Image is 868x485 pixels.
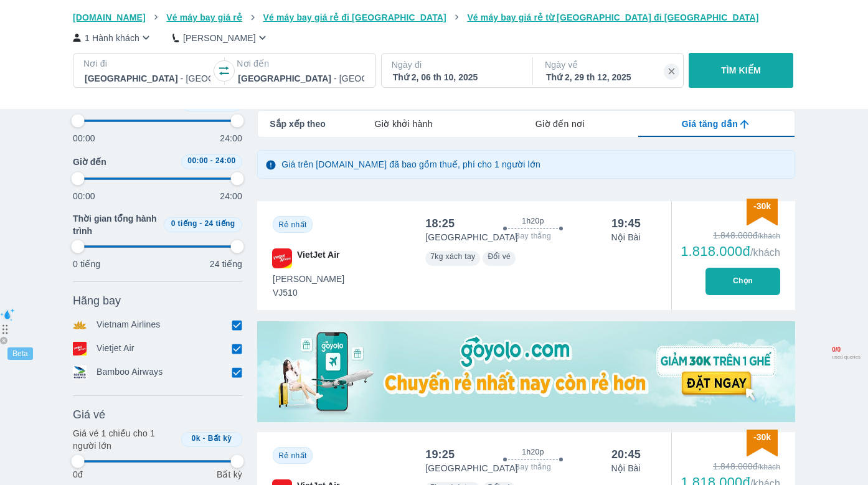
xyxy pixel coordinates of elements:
[210,156,213,165] span: -
[270,118,326,130] span: Sắp xếp theo
[750,247,780,258] span: /khách
[747,430,778,456] img: discount
[522,447,544,457] span: 1h20p
[217,468,242,481] p: Bất kỳ
[73,407,105,422] span: Giá vé
[273,286,344,299] span: VJ510
[753,201,771,211] span: -30k
[281,158,540,171] p: Giá trên [DOMAIN_NAME] đã bao gồm thuế, phí cho 1 người lớn
[210,258,242,270] p: 24 tiếng
[83,57,212,70] p: Nơi đi
[832,346,861,354] span: 0 / 0
[611,231,640,243] p: Nội Bài
[97,318,161,332] p: Vietnam Airlines
[73,12,146,22] span: [DOMAIN_NAME]
[73,468,83,481] p: 0đ
[257,321,795,422] img: media-0
[546,71,672,83] div: Thứ 2, 29 th 12, 2025
[375,118,433,130] span: Giờ khởi hành
[747,199,778,225] img: discount
[97,342,134,356] p: Vietjet Air
[199,219,202,228] span: -
[611,216,641,231] div: 19:45
[681,460,780,473] div: 1.848.000đ
[192,434,200,443] span: 0k
[611,447,641,462] div: 20:45
[425,462,517,474] p: [GEOGRAPHIC_DATA]
[721,64,761,77] p: TÌM KIẾM
[278,451,306,460] span: Rẻ nhất
[208,434,232,443] span: Bất kỳ
[237,57,365,70] p: Nơi đến
[832,354,861,360] span: used queries
[611,462,640,474] p: Nội Bài
[263,12,446,22] span: Vé máy bay giá rẻ đi [GEOGRAPHIC_DATA]
[73,212,159,237] span: Thời gian tổng hành trình
[172,31,269,44] button: [PERSON_NAME]
[425,447,455,462] div: 19:25
[430,252,475,261] span: 7kg xách tay
[73,31,153,44] button: 1 Hành khách
[85,32,139,44] p: 1 Hành khách
[220,132,242,144] p: 24:00
[681,244,780,259] div: 1.818.000đ
[689,53,793,88] button: TÌM KIẾM
[425,216,455,231] div: 18:25
[205,219,235,228] span: 24 tiếng
[73,293,121,308] span: Hãng bay
[753,432,771,442] span: -30k
[183,32,256,44] p: [PERSON_NAME]
[545,59,673,71] p: Ngày về
[7,347,33,360] div: Beta
[73,427,176,452] p: Giá vé 1 chiều cho 1 người lớn
[681,229,780,242] div: 1.848.000đ
[278,220,306,229] span: Rẻ nhất
[73,258,100,270] p: 0 tiếng
[393,71,519,83] div: Thứ 2, 06 th 10, 2025
[272,248,292,268] img: VJ
[522,216,544,226] span: 1h20p
[425,231,517,243] p: [GEOGRAPHIC_DATA]
[326,111,795,137] div: lab API tabs example
[392,59,520,71] p: Ngày đi
[535,118,585,130] span: Giờ đến nơi
[166,12,242,22] span: Vé máy bay giá rẻ
[488,252,511,261] span: Đổi vé
[705,268,780,295] button: Chọn
[97,365,163,379] p: Bamboo Airways
[682,118,738,130] span: Giá tăng dần
[73,190,95,202] p: 00:00
[297,248,339,268] span: VietJet Air
[73,156,106,168] span: Giờ đến
[171,219,197,228] span: 0 tiếng
[467,12,758,22] span: Vé máy bay giá rẻ từ [GEOGRAPHIC_DATA] đi [GEOGRAPHIC_DATA]
[73,11,795,24] nav: breadcrumb
[203,434,205,443] span: -
[215,156,236,165] span: 24:00
[273,273,344,285] span: [PERSON_NAME]
[187,156,208,165] span: 00:00
[220,190,242,202] p: 24:00
[73,132,95,144] p: 00:00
